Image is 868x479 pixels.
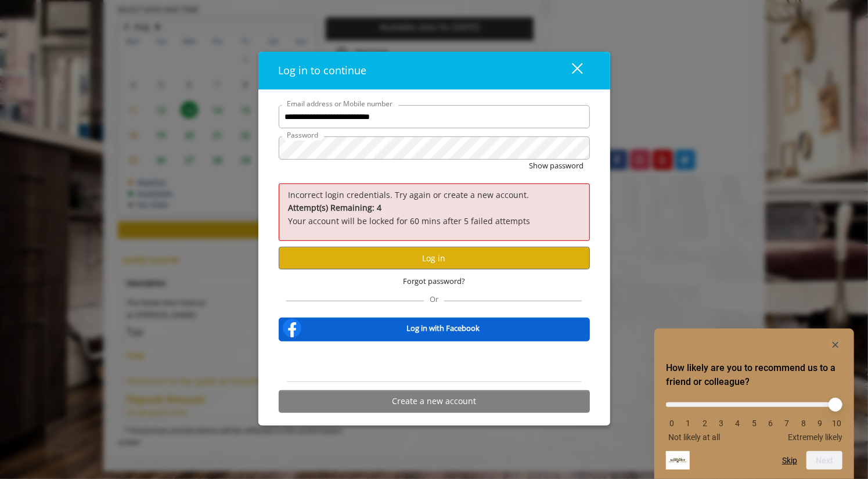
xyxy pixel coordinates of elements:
span: Incorrect login credentials. Try again or create a new account. [289,189,530,200]
label: Email address or Mobile number [282,98,399,109]
button: Log in [279,247,590,269]
button: Create a new account [279,390,590,413]
li: 8 [798,419,809,428]
b: Attempt(s) Remaining: 4 [289,202,382,213]
span: Or [424,294,444,304]
button: Hide survey [829,338,842,352]
li: 5 [748,419,760,428]
span: Extremely likely [788,433,842,442]
img: facebook-logo [280,316,304,340]
li: 0 [666,419,678,428]
li: 7 [781,419,793,428]
li: 4 [732,419,744,428]
span: Forgot password? [403,275,465,287]
div: close dialog [559,62,582,79]
span: Log in to continue [279,63,367,77]
input: Password [279,136,590,160]
h2: How likely are you to recommend us to a friend or colleague? Select an option from 0 to 10, with ... [666,361,842,389]
p: Your account will be locked for 60 mins after 5 failed attempts [289,201,580,228]
span: Not likely at all [668,433,720,442]
li: 3 [715,419,727,428]
li: 10 [831,419,842,428]
button: Show password [530,160,584,172]
li: 9 [815,419,826,428]
iframe: Sign in with Google Button [375,349,493,374]
div: How likely are you to recommend us to a friend or colleague? Select an option from 0 to 10, with ... [666,394,842,442]
li: 2 [699,419,711,428]
button: Next question [806,451,842,470]
div: How likely are you to recommend us to a friend or colleague? Select an option from 0 to 10, with ... [666,338,842,470]
label: Password [282,129,325,141]
b: Log in with Facebook [407,322,480,334]
input: Email address or Mobile number [279,105,590,128]
li: 1 [682,419,694,428]
li: 6 [765,419,776,428]
button: close dialog [550,59,590,82]
button: Skip [782,456,797,465]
